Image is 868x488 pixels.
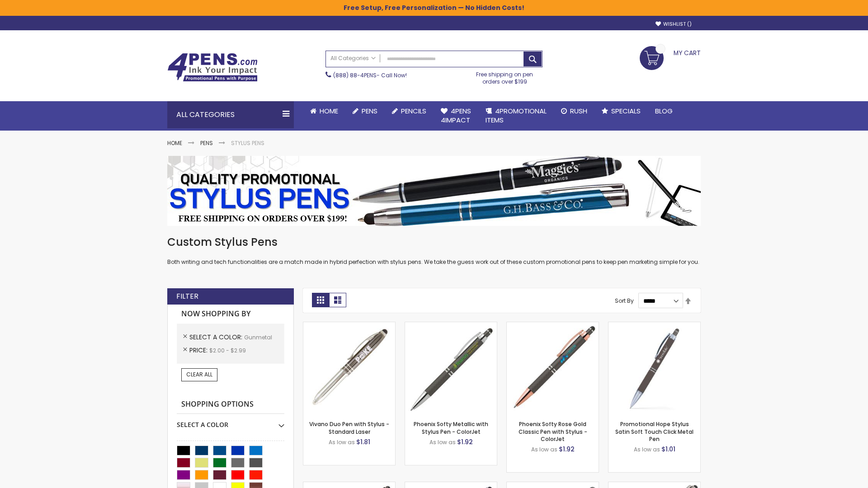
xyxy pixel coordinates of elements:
a: Home [303,101,345,121]
a: Specials [594,101,648,121]
a: Blog [648,101,680,121]
span: Rush [570,106,587,116]
a: Phoenix Softy Rose Gold Classic Pen with Stylus - ColorJet-Gunmetal [507,322,599,329]
img: Phoenix Softy Metallic with Stylus Pen - ColorJet-Gunmetal [405,322,497,414]
a: Vivano Duo Pen with Stylus - Standard Laser [309,420,389,435]
span: Specials [611,106,641,116]
a: 4Pens4impact [434,101,478,131]
img: 4Pens Custom Pens and Promotional Products [167,53,258,82]
strong: Now Shopping by [177,305,284,324]
span: Price [189,346,209,355]
span: Pencils [401,106,426,116]
a: Clear All [181,368,217,381]
a: Pens [345,101,385,121]
img: Promotional Hope Stylus Satin Soft Touch Click Metal Pen-Gunmetal [609,322,700,414]
div: Both writing and tech functionalities are a match made in hybrid perfection with stylus pens. We ... [167,235,701,266]
span: As low as [531,446,557,453]
a: (888) 88-4PENS [333,71,377,79]
span: $1.01 [661,445,675,454]
span: - Call Now! [333,71,407,79]
a: All Categories [326,51,380,66]
a: Rush [554,101,594,121]
span: $1.81 [356,437,370,446]
a: Phoenix Softy Metallic with Stylus Pen - ColorJet [414,420,488,435]
span: $1.92 [457,437,473,446]
a: Pens [200,139,213,147]
strong: Grid [312,293,329,307]
a: Pencils [385,101,434,121]
img: Phoenix Softy Rose Gold Classic Pen with Stylus - ColorJet-Gunmetal [507,322,599,414]
a: Wishlist [656,21,692,28]
a: Phoenix Softy Rose Gold Classic Pen with Stylus - ColorJet [519,420,587,442]
img: Stylus Pens [167,156,701,226]
a: 4PROMOTIONALITEMS [478,101,554,131]
span: $2.00 - $2.99 [209,347,246,354]
span: As low as [634,446,660,453]
span: $1.92 [559,445,575,454]
a: Vivano Duo Pen with Stylus - Standard Laser-Gunmetal [303,322,395,329]
span: As low as [429,438,456,446]
span: Home [320,106,338,116]
span: Gunmetal [244,333,272,341]
label: Sort By [615,297,634,305]
div: All Categories [167,101,294,128]
strong: Shopping Options [177,395,284,414]
a: Promotional Hope Stylus Satin Soft Touch Click Metal Pen-Gunmetal [609,322,700,329]
img: Vivano Duo Pen with Stylus - Standard Laser-Gunmetal [303,322,395,414]
span: Pens [362,106,377,116]
span: 4PROMOTIONAL ITEMS [486,106,547,125]
a: Phoenix Softy Metallic with Stylus Pen - ColorJet-Gunmetal [405,322,497,329]
strong: Stylus Pens [231,139,264,147]
span: As low as [329,438,355,446]
span: Select A Color [189,333,244,342]
span: 4Pens 4impact [441,106,471,125]
span: Blog [655,106,673,116]
span: All Categories [330,55,376,62]
a: Promotional Hope Stylus Satin Soft Touch Click Metal Pen [615,420,693,442]
strong: Filter [176,291,198,301]
div: Select A Color [177,414,284,429]
a: Home [167,139,182,147]
span: Clear All [186,371,212,378]
h1: Custom Stylus Pens [167,235,701,249]
div: Free shipping on pen orders over $199 [467,67,543,85]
